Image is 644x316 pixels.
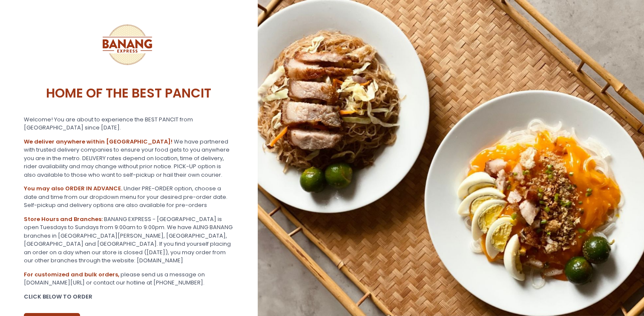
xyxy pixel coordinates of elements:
div: Welcome! You are about to experience the BEST PANCIT from [GEOGRAPHIC_DATA] since [DATE]. [24,115,234,132]
div: HOME OF THE BEST PANCIT [24,77,234,110]
div: BANANG EXPRESS - [GEOGRAPHIC_DATA] is open Tuesdays to Sundays from 9:00am to 9:00pm. We have ALI... [24,215,234,265]
div: please send us a message on [DOMAIN_NAME][URL] or contact our hotline at [PHONE_NUMBER]. [24,270,234,287]
b: We deliver anywhere within [GEOGRAPHIC_DATA]! [24,138,172,146]
img: Banang Express [95,13,159,77]
div: We have partnered with trusted delivery companies to ensure your food gets to you anywhere you ar... [24,138,234,179]
b: Store Hours and Branches: [24,215,103,223]
b: For customized and bulk orders, [24,270,119,279]
b: You may also ORDER IN ADVANCE. [24,184,122,192]
div: Under PRE-ORDER option, choose a date and time from our dropdown menu for your desired pre-order ... [24,184,234,210]
div: CLICK BELOW TO ORDER [24,293,234,301]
